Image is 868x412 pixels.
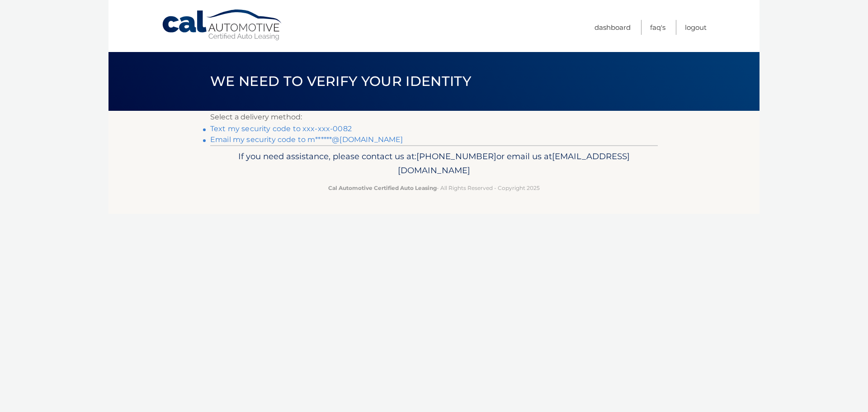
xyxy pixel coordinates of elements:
a: Email my security code to m******@[DOMAIN_NAME] [210,135,403,144]
a: Logout [685,20,707,35]
a: Text my security code to xxx-xxx-0082 [210,124,352,133]
p: If you need assistance, please contact us at: or email us at [216,149,652,178]
p: Select a delivery method: [210,111,658,123]
a: Cal Automotive [161,9,283,41]
span: We need to verify your identity [210,73,471,90]
a: Dashboard [594,20,631,35]
a: FAQ's [650,20,665,35]
span: [PHONE_NUMBER] [416,151,496,161]
strong: Cal Automotive Certified Auto Leasing [328,185,437,191]
p: - All Rights Reserved - Copyright 2025 [216,183,652,193]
